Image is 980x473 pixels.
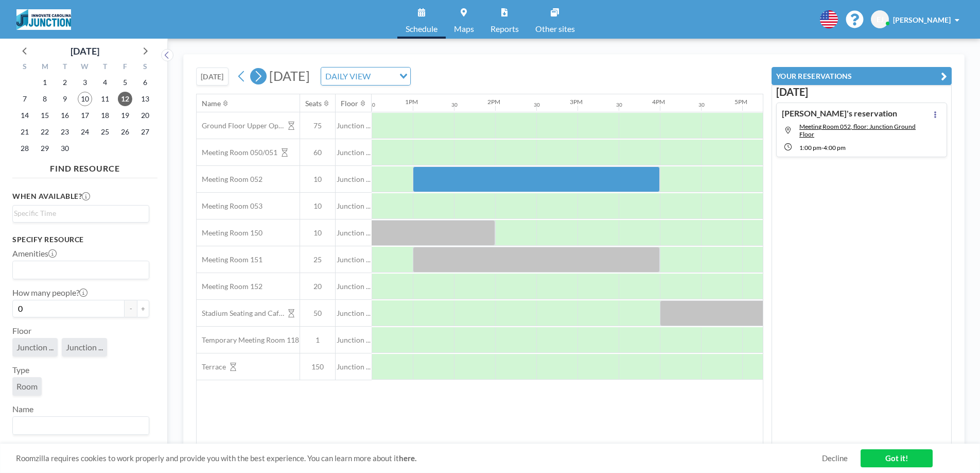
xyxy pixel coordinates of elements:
span: Thursday, September 18, 2025 [98,108,112,123]
span: Meeting Room 150 [197,228,262,238]
span: Wednesday, September 3, 2025 [78,75,92,90]
span: Saturday, September 13, 2025 [138,92,152,106]
span: Sunday, September 28, 2025 [17,141,32,156]
span: [DATE] [269,68,310,83]
div: 5PM [734,98,747,106]
span: [PERSON_NAME] [893,15,951,24]
h4: FIND RESOURCE [12,159,157,174]
div: Search for option [13,206,149,221]
span: Meeting Room 052, floor: Junction Ground Floor [799,123,916,138]
a: Decline [822,453,848,463]
span: Temporary Meeting Room 118 [197,335,299,345]
span: Thursday, September 4, 2025 [98,75,112,90]
a: here. [399,453,416,463]
div: T [95,61,115,74]
span: 60 [300,148,335,157]
span: Ground Floor Upper Open Area [197,121,284,130]
img: organization-logo [16,9,71,30]
span: Thursday, September 25, 2025 [98,125,112,139]
label: Amenities [12,248,57,259]
span: - [821,144,824,151]
span: Tuesday, September 2, 2025 [58,75,72,90]
span: Junction ... [336,335,372,345]
span: Junction ... [336,309,372,318]
span: Room [16,381,38,392]
div: 30 [616,102,622,108]
div: Seats [305,99,322,108]
span: 1:00 PM [799,144,821,151]
span: Tuesday, September 9, 2025 [58,92,72,106]
span: Meeting Room 053 [197,201,262,211]
span: 4:00 PM [824,144,846,151]
span: Monday, September 1, 2025 [38,75,52,90]
span: Junction ... [16,342,54,352]
label: Name [12,404,33,414]
span: 50 [300,309,335,318]
span: Junction ... [336,148,372,157]
span: Friday, September 26, 2025 [118,125,132,139]
div: W [75,61,95,74]
span: Sunday, September 21, 2025 [17,125,32,139]
span: 150 [300,362,335,371]
h4: [PERSON_NAME]'s reservation [782,108,897,119]
span: 10 [300,201,335,211]
input: Search for option [14,208,143,219]
span: Junction ... [336,228,372,238]
input: Search for option [374,70,393,83]
button: YOUR RESERVATIONS [772,67,952,85]
span: Wednesday, September 24, 2025 [78,125,92,139]
a: Got it! [861,449,933,467]
div: 30 [698,102,705,108]
span: Monday, September 22, 2025 [38,125,52,139]
span: Meeting Room 151 [197,255,262,264]
div: 3PM [570,98,583,106]
button: [DATE] [196,67,229,86]
div: F [115,61,135,74]
div: S [15,61,35,74]
span: Junction ... [336,362,372,371]
h3: Specify resource [12,235,149,244]
div: 4PM [652,98,665,106]
span: Monday, September 29, 2025 [38,141,52,156]
span: Meeting Room 052 [197,175,262,184]
span: Meeting Room 152 [197,282,262,291]
span: Friday, September 12, 2025 [118,92,132,106]
div: 30 [534,102,540,108]
span: Tuesday, September 30, 2025 [58,141,72,156]
span: Friday, September 19, 2025 [118,108,132,123]
span: Thursday, September 11, 2025 [98,92,112,106]
div: S [135,61,155,74]
div: T [55,61,75,74]
div: 1PM [405,98,418,106]
span: 10 [300,228,335,238]
div: 30 [369,102,375,108]
div: 2PM [487,98,500,106]
button: + [137,300,149,317]
div: Search for option [13,417,149,434]
span: Tuesday, September 16, 2025 [58,108,72,123]
span: Junction ... [336,121,372,130]
input: Search for option [14,263,143,277]
span: 20 [300,282,335,291]
span: Wednesday, September 10, 2025 [78,92,92,106]
span: Junction ... [336,282,372,291]
span: Maps [454,25,474,33]
span: Stadium Seating and Cafe area [197,309,284,318]
span: Saturday, September 6, 2025 [138,75,152,90]
span: Monday, September 8, 2025 [38,92,52,106]
span: Sunday, September 14, 2025 [17,108,32,123]
div: Search for option [321,67,410,85]
span: Junction ... [336,201,372,211]
span: Schedule [406,25,437,33]
span: Reports [491,25,519,33]
span: Meeting Room 050/051 [197,148,277,157]
span: Junction ... [336,175,372,184]
span: Sunday, September 7, 2025 [17,92,32,106]
label: Floor [12,326,31,336]
label: Type [12,365,29,375]
div: Name [202,99,221,108]
div: M [35,61,55,74]
div: 30 [451,102,458,108]
div: Floor [341,99,358,108]
button: - [125,300,137,317]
